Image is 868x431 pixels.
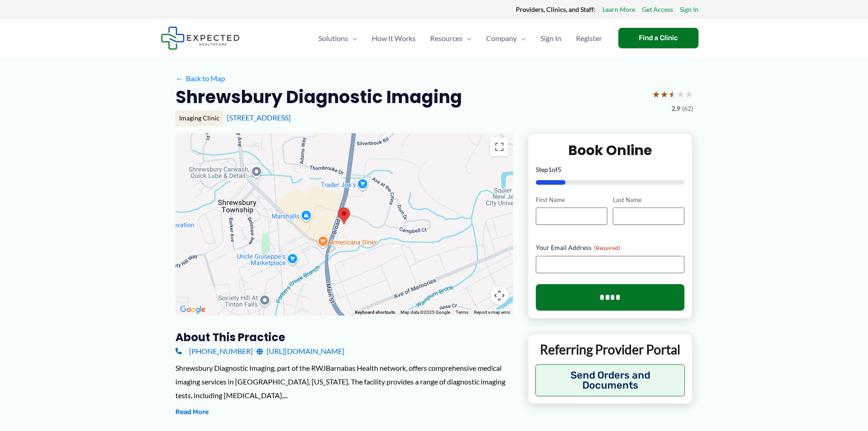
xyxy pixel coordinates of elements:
[490,286,508,305] button: Map camera controls
[372,22,416,54] span: How It Works
[536,141,685,159] h2: Book Online
[318,22,348,54] span: Solutions
[576,22,602,54] span: Register
[536,196,607,204] label: First Name
[175,74,184,83] span: ←
[490,138,508,156] button: Toggle fullscreen view
[430,22,462,54] span: Resources
[540,22,561,54] span: Sign In
[685,86,693,103] span: ★
[311,22,365,54] a: SolutionsMenu Toggle
[516,5,596,13] strong: Providers, Clinics, and Staff:
[569,22,609,54] a: Register
[175,361,513,402] div: Shrewsbury Diagnostic Imaging, part of the RWJBarnabas Health network, offers comprehensive medic...
[474,310,510,315] a: Report a map error
[423,22,479,54] a: ResourcesMenu Toggle
[533,22,569,54] a: Sign In
[161,26,240,50] img: Expected Healthcare Logo - side, dark font, small
[602,4,635,16] a: Learn More
[462,22,472,54] span: Menu Toggle
[175,86,462,108] h2: Shrewsbury Diagnostic Imaging
[486,22,517,54] span: Company
[660,86,668,103] span: ★
[175,330,513,344] h3: About this practice
[677,86,685,103] span: ★
[227,113,291,122] a: [STREET_ADDRESS]
[517,22,526,54] span: Menu Toggle
[535,364,685,396] button: Send Orders and Documents
[652,86,660,103] span: ★
[682,103,693,114] span: (62)
[479,22,533,54] a: CompanyMenu Toggle
[548,166,552,173] span: 1
[642,4,673,16] a: Get Access
[618,28,699,48] a: Find a Clinic
[535,341,685,358] p: Referring Provider Portal
[178,304,208,316] img: Google
[175,110,223,126] div: Imaging Clinic
[672,103,680,114] span: 2.9
[536,166,685,173] p: Step of
[365,22,423,54] a: How It Works
[178,304,208,316] a: Open this area in Google Maps (opens a new window)
[594,244,620,251] span: (Required)
[613,196,684,204] label: Last Name
[175,344,253,358] a: [PHONE_NUMBER]
[311,22,609,54] nav: Primary Site Navigation
[175,72,225,85] a: ←Back to Map
[257,344,344,358] a: [URL][DOMAIN_NAME]
[536,243,685,252] label: Your Email Address
[175,407,209,418] button: Read More
[668,86,677,103] span: ★
[456,310,468,315] a: Terms (opens in new tab)
[558,166,561,173] span: 5
[348,22,357,54] span: Menu Toggle
[401,310,450,315] span: Map data ©2025 Google
[680,4,699,16] a: Sign In
[355,309,395,316] button: Keyboard shortcuts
